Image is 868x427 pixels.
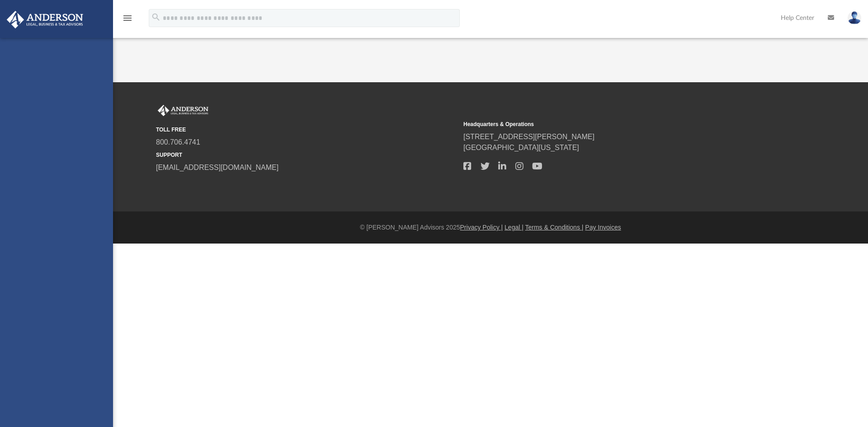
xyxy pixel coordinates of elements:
a: Pay Invoices [585,224,621,231]
img: Anderson Advisors Platinum Portal [4,11,86,28]
a: [STREET_ADDRESS][PERSON_NAME] [463,133,594,141]
a: menu [122,17,133,23]
small: Headquarters & Operations [463,120,764,128]
div: © [PERSON_NAME] Advisors 2025 [113,223,868,232]
img: User Pic [848,11,861,24]
a: 800.706.4741 [156,138,200,146]
small: SUPPORT [156,151,457,159]
a: Privacy Policy | [460,224,503,231]
small: TOLL FREE [156,126,457,134]
i: menu [122,13,133,23]
img: Anderson Advisors Platinum Portal [156,105,210,117]
a: [EMAIL_ADDRESS][DOMAIN_NAME] [156,164,278,171]
a: Legal | [505,224,524,231]
a: [GEOGRAPHIC_DATA][US_STATE] [463,144,579,151]
a: Terms & Conditions | [525,224,584,231]
i: search [151,12,161,22]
